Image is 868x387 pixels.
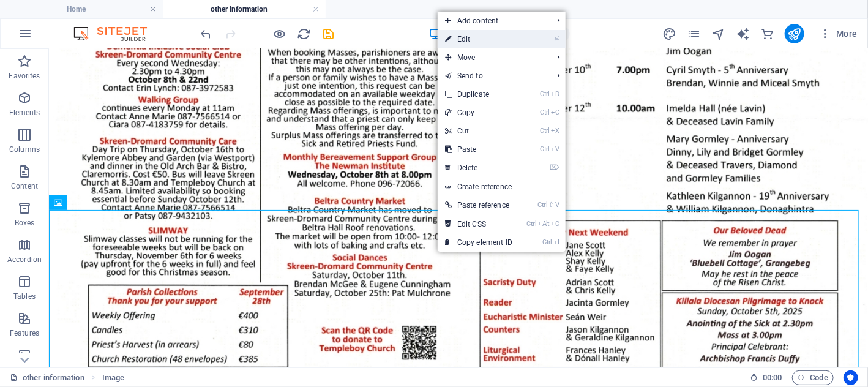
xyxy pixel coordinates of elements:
[814,24,862,43] button: More
[711,26,726,41] button: navigator
[297,27,312,41] i: Reload page
[538,201,548,209] i: Ctrl
[792,370,834,385] button: Code
[554,35,559,43] i: ⏎
[687,27,701,41] i: Pages (Ctrl+Alt+S)
[9,71,40,81] p: Favorites
[438,85,520,103] a: CtrlDDuplicate
[771,373,773,382] span: :
[553,238,559,246] i: I
[438,67,547,85] a: Send to
[438,30,520,48] a: ⏎Edit
[199,26,214,41] button: undo
[438,178,566,196] a: Create reference
[10,328,39,338] p: Features
[798,370,828,385] span: Code
[550,163,559,171] i: ⌦
[551,108,559,116] i: C
[540,108,550,116] i: Ctrl
[662,27,676,41] i: Design (Ctrl+Alt+Y)
[540,127,550,135] i: Ctrl
[438,215,520,233] a: CtrlAltCEdit CSS
[102,370,124,385] nav: breadcrumb
[736,27,750,41] i: AI Writer
[438,233,520,252] a: CtrlICopy element ID
[11,181,38,191] p: Content
[551,127,559,135] i: X
[711,27,725,41] i: Navigator
[7,255,42,265] p: Accordion
[551,90,559,98] i: D
[9,108,40,118] p: Elements
[322,27,336,41] i: Save (Ctrl+S)
[102,370,124,385] span: Click to select. Double-click to edit
[438,196,520,214] a: Ctrl⇧VPaste reference
[556,201,559,209] i: V
[785,24,804,43] button: publish
[13,291,36,301] p: Tables
[540,145,550,153] i: Ctrl
[540,90,550,98] i: Ctrl
[763,370,782,385] span: 00 00
[438,122,520,140] a: CtrlXCut
[527,220,537,228] i: Ctrl
[787,27,801,41] i: Publish
[272,26,287,41] button: Click here to leave preview mode and continue editing
[438,48,547,67] span: Move
[321,26,336,41] button: save
[438,140,520,159] a: CtrlVPaste
[9,145,40,154] p: Columns
[750,370,782,385] h6: Session time
[760,27,774,41] i: Commerce
[438,103,520,122] a: CtrlCCopy
[297,26,312,41] button: reload
[537,220,550,228] i: Alt
[542,238,552,246] i: Ctrl
[200,27,214,41] i: Undo: Change image (Ctrl+Z)
[662,26,677,41] button: design
[551,220,559,228] i: C
[687,26,702,41] button: pages
[163,2,326,16] h4: other information
[438,12,547,30] span: Add content
[70,26,162,41] img: Editor Logo
[736,26,750,41] button: text_generator
[438,159,520,177] a: ⌦Delete
[549,201,555,209] i: ⇧
[819,28,858,40] span: More
[10,370,84,385] a: Click to cancel selection. Double-click to open Pages
[15,218,35,228] p: Boxes
[844,370,858,385] button: Usercentrics
[551,145,559,153] i: V
[760,26,775,41] button: commerce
